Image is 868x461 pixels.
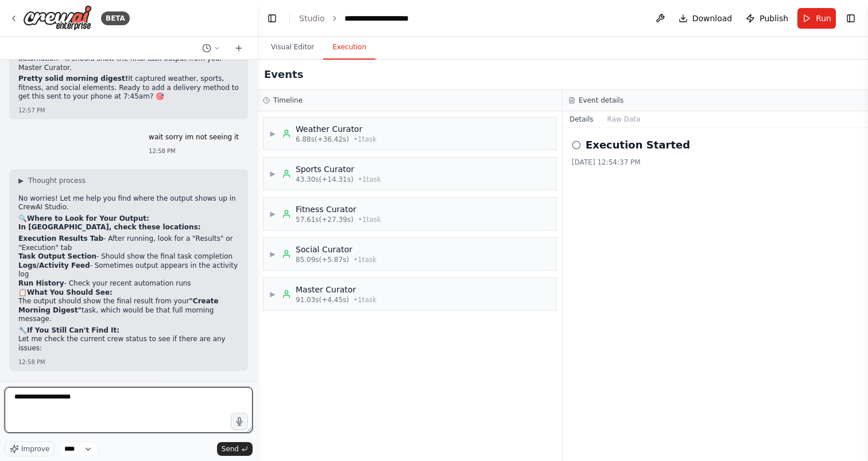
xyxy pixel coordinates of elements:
h2: 🔍 [18,214,239,224]
span: ▶ [269,290,276,299]
button: Improve [5,442,55,456]
strong: Run History [18,279,64,287]
button: Send [217,442,253,456]
div: Social Curator [296,244,377,255]
span: ▶ [269,169,276,178]
span: ▶ [269,249,276,259]
span: 57.61s (+27.39s) [296,215,354,224]
div: 12:58 PM [149,147,239,155]
button: Hide left sidebar [264,10,280,26]
div: Sports Curator [296,163,381,175]
div: Master Curator [296,284,377,295]
span: 91.03s (+4.45s) [296,295,349,304]
p: No worries! Let me help you find where the output shows up in CrewAI Studio. [18,194,239,212]
span: Thought process [28,176,86,185]
span: ▶ [269,129,276,138]
button: Download [674,8,737,29]
li: - Should show the final task completion [18,252,239,261]
button: Visual Editor [262,36,323,60]
strong: "Create Morning Digest" [18,297,219,314]
button: Execution [323,36,375,60]
span: • 1 task [354,295,377,304]
span: Run [816,13,831,24]
button: Click to speak your automation idea [231,413,248,430]
strong: Task Output Section [18,252,96,260]
h2: 🔧 [18,326,239,335]
strong: If You Still Can't Find It: [27,326,119,334]
li: - After running, look for a "Results" or "Execution" tab [18,235,239,252]
span: ▶ [18,176,24,185]
span: ▶ [269,209,276,218]
h2: 📋 [18,288,239,298]
span: Send [222,444,239,454]
button: Publish [741,8,793,29]
strong: Logs/Activity Feed [18,261,90,269]
span: Publish [759,13,788,24]
span: 6.88s (+36.42s) [296,135,349,144]
button: Start a new chat [230,41,248,55]
button: Show right sidebar [843,10,859,26]
strong: In [GEOGRAPHIC_DATA], check these locations: [18,223,201,231]
div: 12:57 PM [18,106,239,115]
span: Improve [21,444,49,454]
span: 43.30s (+14.31s) [296,175,354,184]
strong: Execution Results Tab [18,235,103,243]
button: Details [563,111,600,127]
li: - Check your recent automation runs [18,279,239,288]
h2: Events [264,67,303,83]
span: Download [692,13,733,24]
p: Let me check the current crew status to see if there are any issues: [18,335,239,353]
div: Fitness Curator [296,204,381,215]
div: BETA [101,11,130,25]
span: • 1 task [354,255,377,264]
h2: Execution Started [586,137,690,153]
strong: Where to Look for Your Output: [27,214,149,222]
span: • 1 task [354,135,377,144]
span: • 1 task [358,215,381,224]
strong: Pretty solid morning digest! [18,75,128,83]
img: Logo [23,5,92,31]
span: • 1 task [358,175,381,184]
div: 12:58 PM [18,358,239,366]
button: Run [797,8,836,29]
li: - Sometimes output appears in the activity log [18,261,239,279]
nav: breadcrumb [299,13,433,24]
p: wait sorry im not seeing it [149,133,239,142]
div: Weather Curator [296,123,377,135]
span: 85.09s (+5.87s) [296,255,349,264]
div: [DATE] 12:54:37 PM [572,158,859,167]
button: Switch to previous chat [197,41,225,55]
button: ▶Thought process [18,176,86,185]
p: It captured weather, sports, fitness, and social elements. Ready to add a delivery method to get ... [18,75,239,101]
a: Studio [299,14,325,23]
strong: What You Should See: [27,288,113,296]
button: Raw Data [600,111,648,127]
p: The output should show the final result from your task, which would be that full morning message. [18,297,239,324]
h3: Timeline [273,96,303,105]
h3: Event details [579,96,623,105]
